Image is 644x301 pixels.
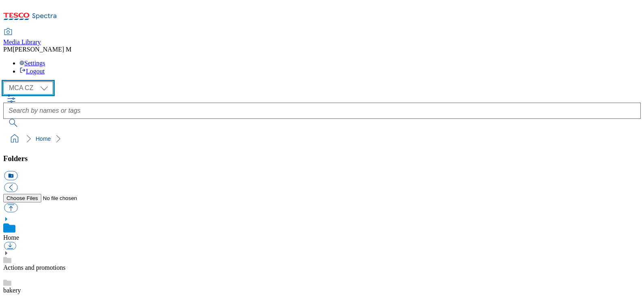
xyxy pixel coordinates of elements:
[3,154,641,163] h3: Folders
[3,287,21,294] a: bakery
[3,39,41,45] span: Media Library
[3,103,641,119] input: Search by names or tags
[36,135,51,142] a: Home
[3,46,13,53] span: PM
[3,264,66,271] a: Actions and promotions
[19,68,45,75] a: Logout
[8,132,21,145] a: home
[13,46,71,53] span: [PERSON_NAME] M
[3,131,641,146] nav: breadcrumb
[3,234,19,241] a: Home
[3,29,41,46] a: Media Library
[19,60,45,67] a: Settings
